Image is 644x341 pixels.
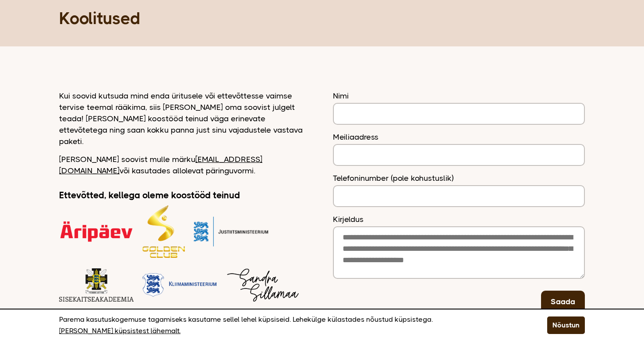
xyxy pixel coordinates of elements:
button: Nõustun [547,316,585,334]
label: Kirjeldus [333,214,585,225]
a: [PERSON_NAME] küpsistest lähemalt. [59,325,180,337]
img: Äripäeva logo [59,205,134,258]
img: Justiitsministeeriumi logo [194,205,268,258]
p: Kui soovid kutsuda mind enda üritusele või ettevõttesse vaimse tervise teemal rääkima, siis [PERS... [59,90,311,147]
img: Golden Club logo [142,205,185,258]
button: Saada [541,291,585,313]
img: Sisekaitseakadeemia logo [59,267,134,303]
label: Meiliaadress [333,131,585,143]
h1: Koolitused [59,8,585,29]
img: Kliimaministeeriumi logo [226,267,300,303]
label: Nimi [333,90,585,102]
label: Telefoninumber (pole kohustuslik) [333,172,585,184]
img: Kliimaministeeriumi logo [142,267,217,303]
h2: Ettevõtted, kellega oleme koostööd teinud [59,190,311,201]
p: Parema kasutuskogemuse tagamiseks kasutame sellel lehel küpsiseid. Lehekülge külastades nõustud k... [59,314,525,337]
p: [PERSON_NAME] soovist mulle märku või kasutades allolevat päringuvormi. [59,154,311,176]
